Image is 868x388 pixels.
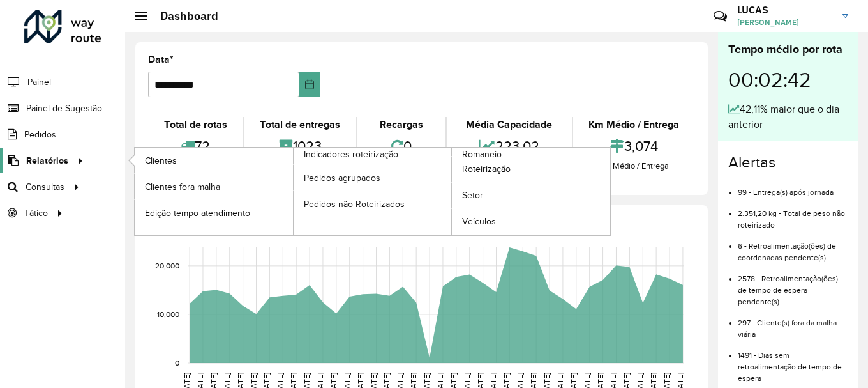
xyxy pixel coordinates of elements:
a: Clientes [135,148,293,173]
span: Clientes [145,154,177,167]
span: Romaneio [462,148,502,161]
span: Consultas [26,180,64,194]
text: 0 [175,359,179,367]
div: 1023 [247,132,352,160]
span: Relatórios [26,154,68,167]
a: Pedidos não Roteirizados [294,191,452,217]
span: Setor [462,189,483,202]
a: Veículos [452,209,610,235]
span: Clientes fora malha [145,180,220,194]
div: 223,02 [450,132,568,160]
div: Km Médio / Entrega [576,160,692,173]
span: Indicadores roteirização [304,148,398,161]
div: 3,074 [576,132,692,160]
div: Média Capacidade [450,117,568,132]
div: Km Médio / Entrega [576,117,692,132]
span: Roteirização [462,162,511,176]
li: 99 - Entrega(s) após jornada [738,177,848,198]
span: Painel [27,75,51,89]
text: 10,000 [157,310,179,318]
span: Painel de Sugestão [26,102,102,115]
h2: Dashboard [147,9,218,23]
div: Total de entregas [247,117,352,132]
a: Clientes fora malha [135,174,293,199]
a: Edição tempo atendimento [135,200,293,226]
span: Pedidos agrupados [304,171,380,185]
a: Roteirização [452,157,610,182]
span: Pedidos [24,128,56,141]
a: Romaneio [294,148,611,235]
text: 20,000 [155,261,179,270]
div: 00:02:42 [728,58,848,102]
h4: Alertas [728,153,848,172]
div: Total de rotas [151,117,239,132]
div: 0 [361,132,442,160]
span: [PERSON_NAME] [737,17,833,28]
span: Edição tempo atendimento [145,206,250,220]
li: 2.351,20 kg - Total de peso não roteirizado [738,198,848,231]
span: Veículos [462,215,496,228]
div: 42,11% maior que o dia anterior [728,102,848,132]
span: Tático [24,206,48,220]
li: 297 - Cliente(s) fora da malha viária [738,307,848,340]
li: 1491 - Dias sem retroalimentação de tempo de espera [738,340,848,384]
a: Indicadores roteirização [135,148,452,235]
a: Pedidos agrupados [294,165,452,190]
span: Pedidos não Roteirizados [304,198,405,211]
li: 6 - Retroalimentação(ões) de coordenadas pendente(s) [738,231,848,263]
div: Recargas [361,117,442,132]
div: 72 [151,132,239,160]
h3: LUCAS [737,4,833,16]
div: Tempo médio por rota [728,41,848,58]
li: 2578 - Retroalimentação(ões) de tempo de espera pendente(s) [738,263,848,307]
button: Choose Date [299,72,320,97]
label: Data [148,52,174,67]
a: Contato Rápido [707,3,734,30]
a: Setor [452,183,610,208]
